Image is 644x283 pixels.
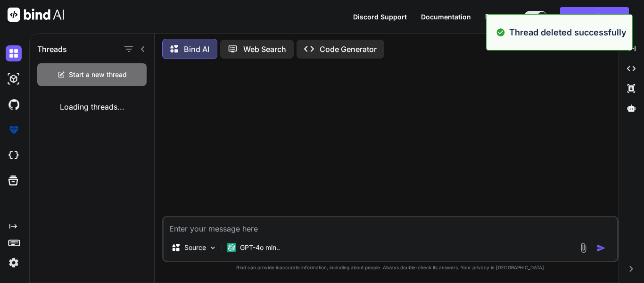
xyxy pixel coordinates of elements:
span: Start a new thread [69,70,127,79]
img: cloudideIcon [6,147,22,163]
p: Source [184,243,206,252]
img: GPT-4o mini [227,243,236,252]
img: settings [6,255,22,271]
button: Discord Support [353,12,407,22]
div: Loading threads... [30,94,154,120]
p: Code Generator [320,43,377,55]
p: Bind can provide inaccurate information, including about people. Always double-check its answers.... [162,264,619,271]
button: Invite Team [560,7,629,26]
button: Documentation [421,12,471,22]
span: Dark mode [485,12,520,21]
img: darkAi-studio [6,71,22,87]
img: Bind AI [8,8,64,22]
span: Documentation [421,13,471,21]
p: Web Search [243,43,286,55]
span: Discord Support [353,13,407,21]
img: attachment [578,242,589,253]
img: premium [6,122,22,138]
img: darkChat [6,45,22,61]
p: Bind AI [184,43,209,55]
p: Thread deleted successfully [509,26,627,39]
h1: Threads [37,43,67,55]
img: Pick Models [209,244,217,252]
img: githubDark [6,96,22,112]
img: alert [496,26,505,39]
p: GPT-4o min.. [240,243,280,252]
img: icon [596,243,606,253]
